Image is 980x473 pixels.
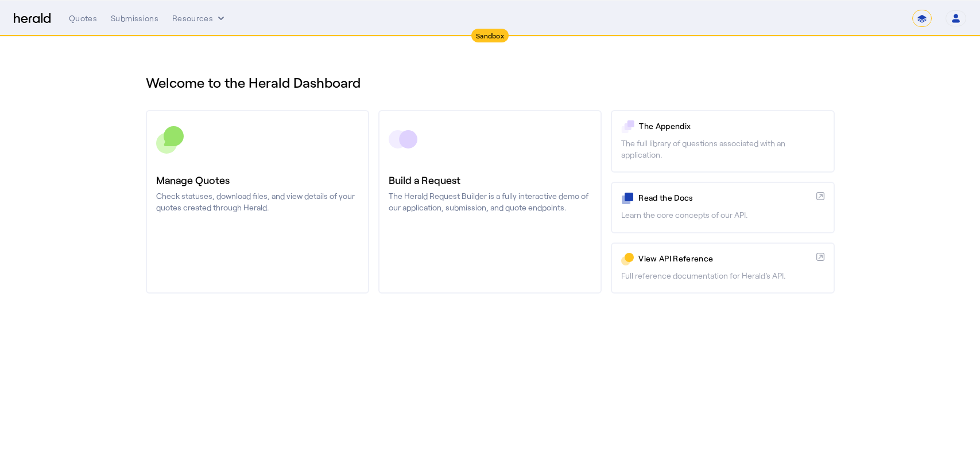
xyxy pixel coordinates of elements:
[69,13,97,24] div: Quotes
[638,192,811,204] p: Read the Docs
[621,270,824,282] p: Full reference documentation for Herald's API.
[471,29,509,42] div: Sandbox
[611,182,834,233] a: Read the DocsLearn the core concepts of our API.
[146,110,369,294] a: Manage QuotesCheck statuses, download files, and view details of your quotes created through Herald.
[111,13,158,24] div: Submissions
[638,253,811,264] p: View API Reference
[156,172,359,188] h3: Manage Quotes
[14,13,51,24] img: Herald Logo
[611,243,834,294] a: View API ReferenceFull reference documentation for Herald's API.
[389,172,591,188] h3: Build a Request
[621,209,824,221] p: Learn the core concepts of our API.
[611,110,834,173] a: The AppendixThe full library of questions associated with an application.
[146,73,835,92] h1: Welcome to the Herald Dashboard
[156,190,359,213] p: Check statuses, download files, and view details of your quotes created through Herald.
[621,138,824,161] p: The full library of questions associated with an application.
[172,13,227,24] button: Resources dropdown menu
[639,120,824,132] p: The Appendix
[389,190,591,213] p: The Herald Request Builder is a fully interactive demo of our application, submission, and quote ...
[378,110,602,294] a: Build a RequestThe Herald Request Builder is a fully interactive demo of our application, submiss...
